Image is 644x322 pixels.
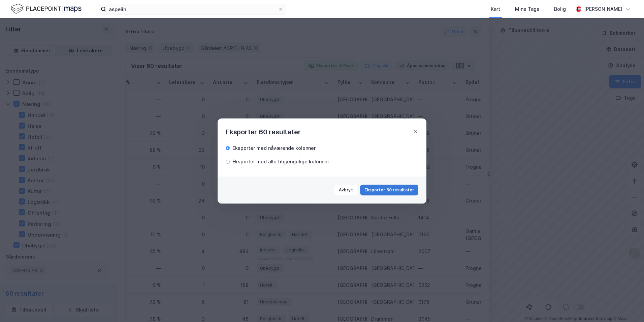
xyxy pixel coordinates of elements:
input: Søk på adresse, matrikkel, gårdeiere, leietakere eller personer [106,4,278,14]
button: Eksporter 60 resultater [360,185,418,195]
div: Eksporter 60 resultater [226,127,300,137]
div: Bolig [554,5,566,13]
div: Eksporter med nåværende kolonner [232,144,316,152]
button: Avbryt [334,185,357,195]
iframe: Chat Widget [610,290,644,322]
div: [PERSON_NAME] [584,5,622,13]
div: Mine Tags [515,5,539,13]
div: Kart [491,5,500,13]
div: Eksporter med alle tilgjengelige kolonner [232,158,329,166]
img: logo.f888ab2527a4732fd821a326f86c7f29.svg [11,3,82,15]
